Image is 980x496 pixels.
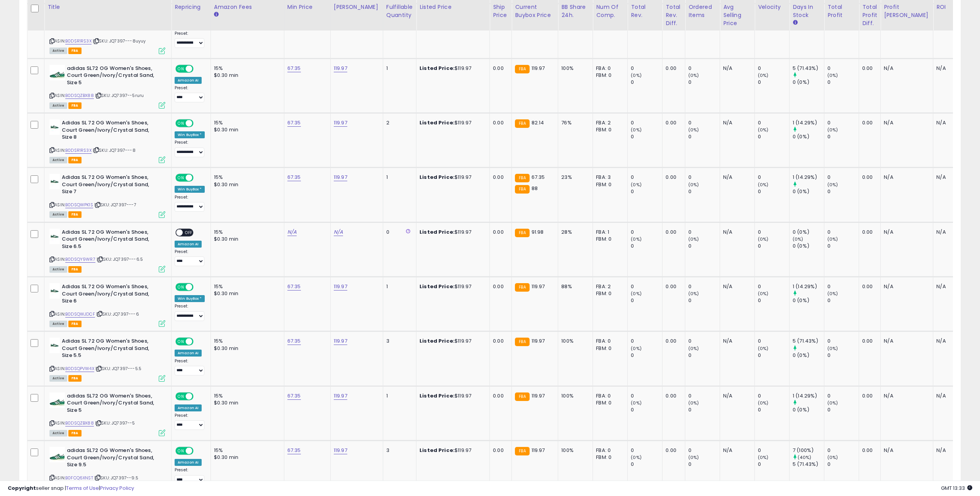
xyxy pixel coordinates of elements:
div: N/A [723,119,749,126]
a: B0DSQZBX88 [65,92,94,99]
img: 21iqa3M2v4L._SL40_.jpg [49,174,60,189]
div: Days In Stock [793,3,821,19]
span: ON [176,65,186,72]
div: Amazon Fees [214,3,281,11]
div: Profit [PERSON_NAME] [884,3,930,19]
div: Num of Comp. [596,3,624,19]
b: adidas SL72 OG Women's Shoes, Court Green/Ivory/Crystal Sand, Size 5 [67,65,161,88]
a: 119.97 [334,65,347,72]
small: (0%) [827,290,838,297]
img: Profile image for PJ [83,12,98,28]
div: Preset: [175,31,205,48]
a: B0DSQPVW4X [65,365,94,372]
small: (0%) [631,127,642,133]
div: 1 [386,283,410,290]
div: 0 (0%) [793,79,824,86]
div: FBM: 0 [596,181,622,188]
small: (0%) [631,236,642,242]
div: N/A [884,119,927,126]
div: 0 [758,79,789,86]
span: 119.97 [532,65,545,72]
small: FBA [515,65,529,73]
small: (0%) [758,72,769,78]
div: 0 [631,283,662,290]
div: 0 [758,133,789,140]
b: Listed Price: [420,337,455,345]
div: 15% [214,65,278,72]
div: Repricing [175,3,207,11]
div: 0 [631,188,662,195]
a: B0DSR1RS3X [65,38,92,44]
div: 0 [688,119,720,126]
div: 15% [214,338,278,345]
a: 119.97 [334,337,347,345]
div: ASIN: [49,338,165,380]
b: Adidas SL 72 OG Women's Shoes, Court Green/Ivory/Crystal Sand, Size 5.5 [62,338,156,361]
div: 0.00 [493,119,506,126]
a: 67.35 [287,392,301,400]
span: | SKU: JQ7397--5ruru [95,92,144,99]
span: Help [122,260,135,266]
div: 76% [561,119,587,126]
img: 21iqa3M2v4L._SL40_.jpg [49,119,60,135]
img: logo [15,15,56,27]
small: (0%) [631,182,642,188]
span: FBA [68,321,82,327]
div: Profile image for KeirthYou can change the title of the preset, for instance. AI+win bb 12 hrs AI... [8,116,146,144]
div: 0.00 [493,229,506,236]
div: Yo-Yo Repricing Rule [11,232,143,246]
span: OFF [192,120,205,127]
div: 0 [688,188,720,195]
div: 15% [214,174,278,181]
span: ON [176,120,186,127]
a: 67.35 [287,173,301,181]
div: Send us a message [16,155,129,163]
div: FBA: 1 [596,229,622,236]
div: N/A [884,229,927,236]
div: 0.00 [666,229,679,236]
div: 0 [688,243,720,250]
div: N/A [884,65,927,72]
small: (0%) [827,236,838,242]
div: 3 [386,338,410,345]
div: 0 [631,338,662,345]
span: All listings currently available for purchase on Amazon [49,48,67,54]
div: ASIN: [49,174,165,217]
div: FBA: 2 [596,283,622,290]
img: 21iqa3M2v4L._SL40_.jpg [49,283,60,299]
span: Home [17,260,34,266]
div: 15% [214,283,278,290]
div: 0 [827,229,859,236]
div: N/A [936,283,962,290]
span: Search for help [16,181,63,189]
span: 119.97 [532,283,545,290]
div: 0 [827,174,859,181]
div: 0 [688,79,720,86]
div: 0.00 [493,283,506,290]
div: Min Price [287,3,327,11]
div: $0.30 min [214,290,278,297]
a: B0DSQY9WR7 [65,256,95,263]
span: FBA [68,102,82,109]
div: $119.97 [420,229,484,236]
div: 0.00 [666,65,679,72]
small: (0%) [758,290,769,297]
span: FBA [68,266,82,273]
div: Win BuyBox * [175,186,205,193]
span: You can change the title of the preset, for instance. AI+win bb 12 hrs AI+win bb 24 hrs AI+win bb... [34,122,323,129]
div: N/A [723,174,749,181]
div: ASIN: [49,65,165,108]
div: 0.00 [493,174,506,181]
img: 21iqa3M2v4L._SL40_.jpg [49,338,60,353]
div: 0 [631,79,662,86]
small: Days In Stock. [793,19,797,26]
div: $0.30 min [214,181,278,188]
div: 15% [214,119,278,126]
b: Adidas SL 72 OG Women's Shoes, Court Green/Ivory/Crystal Sand, Size 7 [62,174,156,197]
div: 0 (0%) [793,243,824,250]
b: Listed Price: [420,119,455,126]
div: Total Profit [827,3,856,19]
div: 0 [688,65,720,72]
div: N/A [936,229,962,236]
div: Avg Selling Price [723,3,751,27]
